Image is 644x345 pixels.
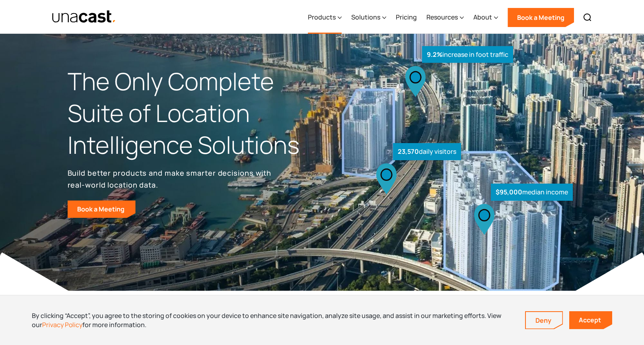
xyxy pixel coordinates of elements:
strong: $95,000 [496,188,522,196]
a: home [52,10,117,24]
a: Deny [526,312,562,329]
div: Resources [426,1,464,34]
p: Build better products and make smarter decisions with real-world location data. [68,167,274,191]
img: Search icon [583,13,592,22]
div: Solutions [351,1,386,34]
div: By clicking “Accept”, you agree to the storing of cookies on your device to enhance site navigati... [32,311,513,329]
div: daily visitors [393,143,461,160]
a: Privacy Policy [42,320,82,329]
div: Resources [426,12,458,22]
div: Products [308,12,336,22]
img: Unacast text logo [52,10,117,24]
a: Accept [569,311,612,329]
div: About [473,1,498,34]
strong: 23,570 [398,147,419,156]
a: Pricing [396,1,417,34]
div: Products [308,1,342,34]
div: Solutions [351,12,380,22]
a: Book a Meeting [68,200,136,218]
a: Book a Meeting [508,8,574,27]
div: About [473,12,492,22]
h1: The Only Complete Suite of Location Intelligence Solutions [68,66,322,161]
div: median income [491,184,573,201]
div: increase in foot traffic [422,46,513,63]
strong: 9.2% [427,50,442,59]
